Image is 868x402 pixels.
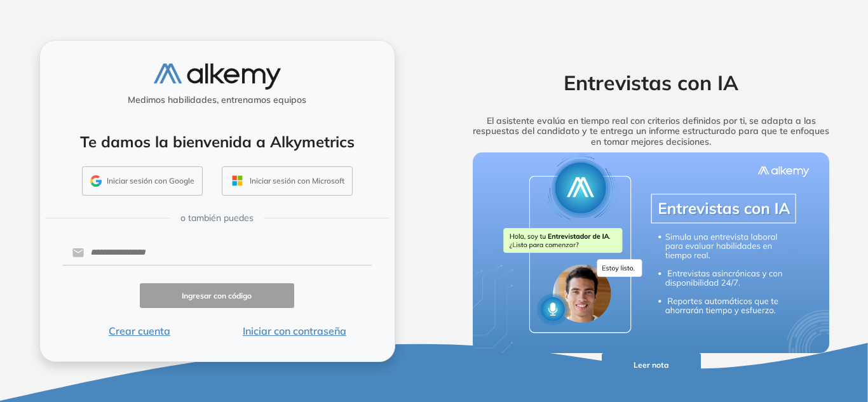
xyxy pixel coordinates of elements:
h5: El asistente evalúa en tiempo real con criterios definidos por ti, se adapta a las respuestas del... [453,116,850,147]
h2: Entrevistas con IA [453,70,850,95]
img: img-more-info [473,152,830,353]
button: Crear cuenta [62,323,217,338]
span: o también puedes [180,211,254,225]
iframe: Chat Widget [804,341,868,402]
button: Iniciar sesión con Microsoft [222,166,353,196]
img: GMAIL_ICON [90,175,102,187]
button: Ingresar con código [140,283,295,308]
h5: Medimos habilidades, entrenamos equipos [45,95,390,105]
button: Iniciar con contraseña [217,323,372,338]
div: Widget de chat [804,341,868,402]
img: logo-alkemy [154,64,281,90]
button: Iniciar sesión con Google [82,166,203,196]
h4: Te damos la bienvenida a Alkymetrics [57,133,378,151]
button: Leer nota [602,353,701,378]
img: OUTLOOK_ICON [230,173,245,188]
